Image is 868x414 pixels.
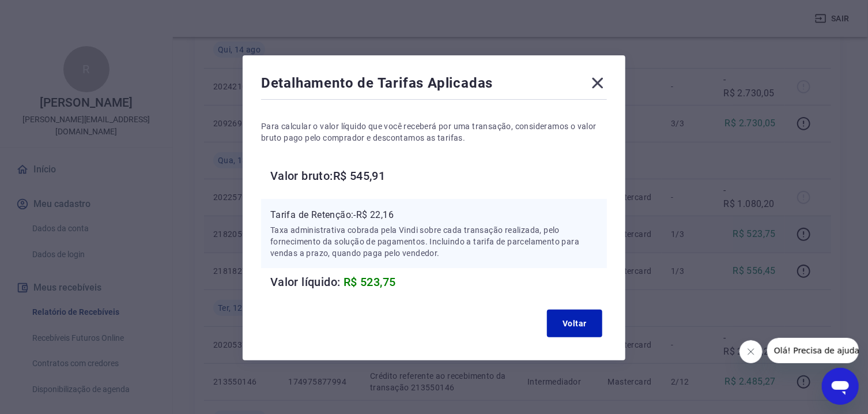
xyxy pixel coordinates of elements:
span: R$ 523,75 [344,275,396,289]
h6: Valor bruto: R$ 545,91 [270,167,607,185]
p: Tarifa de Retenção: -R$ 22,16 [270,208,598,222]
p: Taxa administrativa cobrada pela Vindi sobre cada transação realizada, pelo fornecimento da soluç... [270,224,598,259]
iframe: Fechar mensagem [739,340,763,363]
span: Olá! Precisa de ajuda? [7,8,97,17]
iframe: Botão para abrir a janela de mensagens [822,368,859,405]
iframe: Mensagem da empresa [767,338,859,363]
div: Detalhamento de Tarifas Aplicadas [261,74,607,97]
button: Voltar [547,310,602,337]
h6: Valor líquido: [270,273,607,291]
p: Para calcular o valor líquido que você receberá por uma transação, consideramos o valor bruto pag... [261,121,607,144]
